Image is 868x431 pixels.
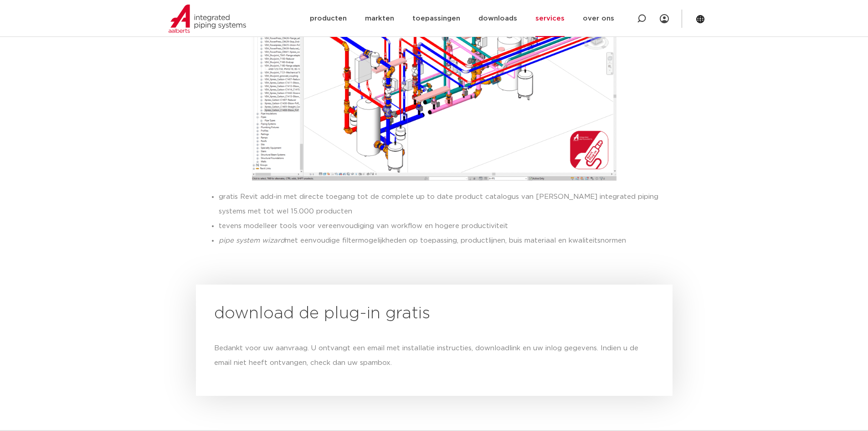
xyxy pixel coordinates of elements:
[214,341,654,370] div: Bedankt voor uw aanvraag. U ontvangt een email met installatie instructies, downloadlink en uw in...
[219,190,668,219] li: gratis Revit add-in met directe toegang tot de complete up to date product catalogus van [PERSON_...
[219,219,668,234] li: tevens modelleer tools voor vereenvoudiging van workflow en hogere productiviteit
[214,303,654,325] h2: download de plug-in gratis
[219,237,285,244] em: pipe system wizard
[219,234,668,248] li: met eenvoudige filtermogelijkheden op toepassing, productlijnen, buis materiaal en kwaliteitsnormen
